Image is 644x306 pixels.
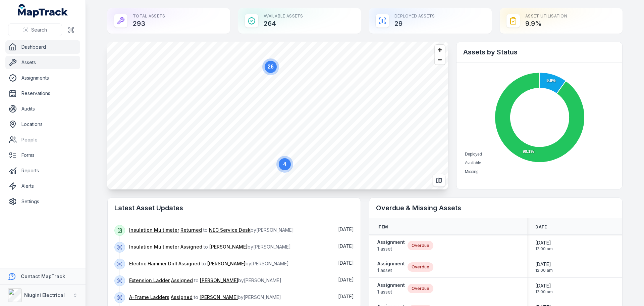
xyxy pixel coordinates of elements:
[338,260,354,266] time: 8/12/2025, 1:28:25 PM
[535,282,553,289] span: [DATE]
[535,246,553,252] span: 12:00 am
[5,179,80,193] a: Alerts
[129,244,291,250] span: to by [PERSON_NAME]
[200,277,238,284] a: [PERSON_NAME]
[24,292,65,298] strong: Niugini Electrical
[535,239,553,246] span: [DATE]
[408,262,433,272] div: Overdue
[129,294,281,300] span: to by [PERSON_NAME]
[338,243,354,249] span: [DATE]
[338,226,354,232] span: [DATE]
[200,294,238,301] a: [PERSON_NAME]
[376,203,615,213] h2: Overdue & Missing Assets
[129,260,177,267] a: Electric Hammer Drill
[338,243,354,249] time: 8/18/2025, 9:21:12 AM
[5,40,80,54] a: Dashboard
[129,277,281,283] span: to by [PERSON_NAME]
[18,4,68,17] a: MapTrack
[338,294,354,299] span: [DATE]
[5,56,80,69] a: Assets
[338,277,354,282] time: 8/12/2025, 1:27:00 PM
[377,289,405,295] span: 1 asset
[209,244,248,250] a: [PERSON_NAME]
[283,161,286,167] text: 4
[5,118,80,131] a: Locations
[465,152,482,157] span: Deployed
[535,268,553,273] span: 12:00 am
[408,284,433,293] div: Overdue
[31,27,47,33] span: Search
[180,244,202,250] a: Assigned
[338,260,354,266] span: [DATE]
[8,24,62,36] button: Search
[180,227,202,233] a: Returned
[338,277,354,282] span: [DATE]
[377,239,405,252] a: Assignment1 asset
[377,239,405,246] strong: Assignment
[129,227,179,233] a: Insulation Multimeter
[463,47,615,57] h2: Assets by Status
[433,174,445,187] button: Switch to Map View
[377,224,388,230] span: Item
[435,55,445,64] button: Zoom out
[5,164,80,177] a: Reports
[129,227,294,233] span: to by [PERSON_NAME]
[207,260,246,267] a: [PERSON_NAME]
[268,64,274,70] text: 26
[21,273,65,279] strong: Contact MapTrack
[338,294,354,299] time: 8/12/2025, 1:24:49 PM
[535,239,553,252] time: 4/30/2025, 12:00:00 AM
[535,224,547,230] span: Date
[129,294,169,301] a: A-Frame Ladders
[171,277,193,284] a: Assigned
[465,161,481,165] span: Available
[171,294,193,301] a: Assigned
[377,267,405,274] span: 1 asset
[129,261,289,266] span: to by [PERSON_NAME]
[377,260,405,267] strong: Assignment
[107,42,448,189] canvas: Map
[535,261,553,273] time: 4/30/2025, 12:00:00 AM
[114,203,354,213] h2: Latest Asset Updates
[129,277,170,284] a: Extension Ladder
[5,87,80,100] a: Reservations
[5,102,80,116] a: Audits
[5,71,80,85] a: Assignments
[535,261,553,268] span: [DATE]
[178,260,200,267] a: Assigned
[338,226,354,232] time: 8/18/2025, 5:02:25 PM
[377,260,405,274] a: Assignment1 asset
[408,241,433,250] div: Overdue
[377,246,405,252] span: 1 asset
[5,133,80,146] a: People
[129,244,179,250] a: Insulation Multimeter
[535,282,553,295] time: 4/30/2025, 12:00:00 AM
[377,282,405,295] a: Assignment1 asset
[435,45,445,55] button: Zoom in
[5,148,80,162] a: Forms
[535,289,553,295] span: 12:00 am
[377,282,405,289] strong: Assignment
[209,227,251,233] a: NEC Service Desk
[5,195,80,208] a: Settings
[465,169,479,174] span: Missing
